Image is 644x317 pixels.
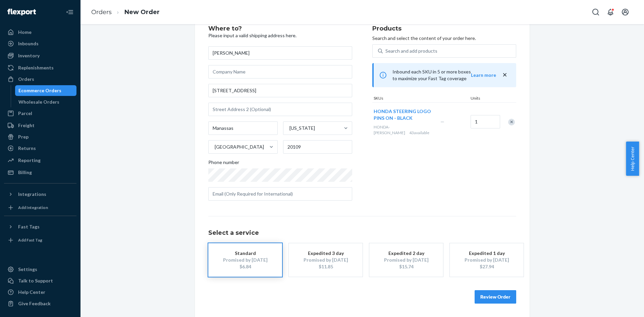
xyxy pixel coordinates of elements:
[18,52,40,59] div: Inventory
[208,243,282,277] button: StandardPromised by [DATE]$6.84
[4,38,76,49] a: Inbounds
[18,277,53,284] div: Talk to Support
[379,257,433,263] div: Promised by [DATE]
[4,264,76,275] a: Settings
[208,121,278,135] input: City
[440,119,444,124] span: —
[289,243,363,277] button: Expedited 3 dayPromised by [DATE]$11.85
[374,108,432,121] button: HONDA STEERING LOGO PINS ON - BLACK
[471,72,496,78] button: Learn more
[4,62,76,73] a: Replenishments
[208,46,352,60] input: First & Last Name
[4,74,76,85] a: Orders
[218,250,272,257] div: Standard
[372,25,516,32] h2: Products
[501,71,508,78] button: close
[604,5,617,19] button: Open notifications
[374,108,431,121] span: HONDA STEERING LOGO PINS ON - BLACK
[475,290,516,304] button: Review Order
[4,167,76,178] a: Billing
[18,134,29,140] div: Prep
[626,142,639,176] button: Help Center
[18,157,41,164] div: Reporting
[385,48,437,54] div: Search and add products
[208,84,352,97] input: Street Address
[471,115,500,128] input: Quantity
[4,298,76,309] button: Give Feedback
[15,97,77,107] a: Wholesale Orders
[4,221,76,232] button: Fast Tags
[208,187,352,201] input: Email (Only Required for International)
[15,85,77,96] a: Ecommerce Orders
[299,257,353,263] div: Promised by [DATE]
[18,110,32,117] div: Parcel
[208,159,239,168] span: Phone number
[18,64,54,71] div: Replenishments
[215,144,264,150] div: [GEOGRAPHIC_DATA]
[4,131,76,142] a: Prep
[4,275,76,286] a: Talk to Support
[372,35,516,42] p: Search and select the content of your order here.
[208,25,352,32] h2: Where to?
[460,250,514,257] div: Expedited 1 day
[4,235,76,246] a: Add Fast Tag
[4,143,76,154] a: Returns
[379,263,433,270] div: $15.74
[4,50,76,61] a: Inventory
[4,202,76,213] a: Add Integration
[18,87,61,94] div: Ecommerce Orders
[4,27,76,38] a: Home
[63,5,76,19] button: Close Navigation
[369,243,443,277] button: Expedited 2 dayPromised by [DATE]$15.74
[469,95,499,102] div: Units
[460,257,514,263] div: Promised by [DATE]
[460,263,514,270] div: $27.94
[18,169,32,176] div: Billing
[372,95,469,102] div: SKUs
[299,250,353,257] div: Expedited 3 day
[450,243,524,277] button: Expedited 1 dayPromised by [DATE]$27.94
[18,266,37,273] div: Settings
[208,230,516,236] h1: Select a service
[508,119,515,125] div: Remove Item
[18,191,46,198] div: Integrations
[18,205,48,210] div: Add Integration
[18,237,42,243] div: Add Fast Tag
[218,257,272,263] div: Promised by [DATE]
[283,140,353,154] input: ZIP Code
[18,40,39,47] div: Inbounds
[299,263,353,270] div: $11.85
[4,155,76,166] a: Reporting
[289,125,315,131] div: [US_STATE]
[208,103,352,116] input: Street Address 2 (Optional)
[409,130,429,135] span: 43 available
[91,8,112,16] a: Orders
[18,223,40,230] div: Fast Tags
[374,124,405,135] span: HONDA-[PERSON_NAME]
[18,300,51,307] div: Give Feedback
[18,29,32,36] div: Home
[18,99,59,105] div: Wholesale Orders
[18,289,45,296] div: Help Center
[124,8,160,16] a: New Order
[4,108,76,119] a: Parcel
[619,5,632,19] button: Open account menu
[372,63,516,87] div: Inbound each SKU in 5 or more boxes to maximize your Fast Tag coverage
[4,287,76,298] a: Help Center
[7,9,36,15] img: Flexport logo
[218,263,272,270] div: $6.84
[18,122,35,129] div: Freight
[86,2,165,22] ol: breadcrumbs
[589,5,602,19] button: Open Search Box
[4,189,76,200] button: Integrations
[18,76,34,83] div: Orders
[208,65,352,78] input: Company Name
[289,125,289,131] input: [US_STATE]
[4,120,76,131] a: Freight
[379,250,433,257] div: Expedited 2 day
[18,145,36,152] div: Returns
[208,32,352,39] p: Please input a valid shipping address here.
